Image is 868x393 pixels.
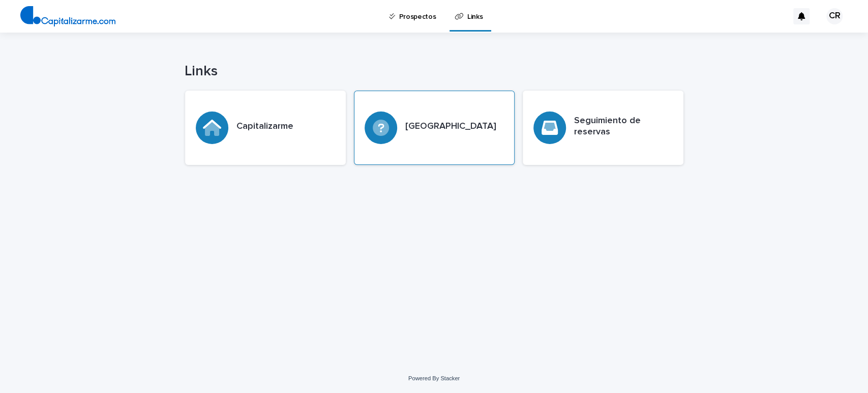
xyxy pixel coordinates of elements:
[236,121,293,132] h3: Capitalizarme
[185,63,683,80] h1: Links
[408,375,460,381] a: Powered By Stacker
[354,91,515,165] a: [GEOGRAPHIC_DATA]
[20,6,115,26] img: 4arMvv9wSvmHTHbXwTim
[185,91,346,165] a: Capitalizarme
[574,116,673,137] h3: Seguimiento de reservas
[523,91,683,165] a: Seguimiento de reservas
[405,121,496,132] h3: [GEOGRAPHIC_DATA]
[826,8,843,24] div: CR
